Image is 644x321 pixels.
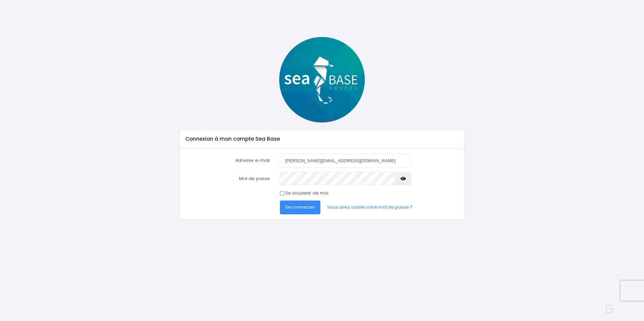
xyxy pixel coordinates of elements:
[285,190,328,197] label: Se souvenir de moi
[181,154,275,167] label: Adresse e-mail
[285,204,315,210] span: Se connecter
[280,201,320,214] button: Se connecter
[181,172,275,185] label: Mot de passe
[180,130,464,148] div: Connexion à mon compte Sea Base
[322,201,418,214] a: Vous avez oublié votre mot de passe ?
